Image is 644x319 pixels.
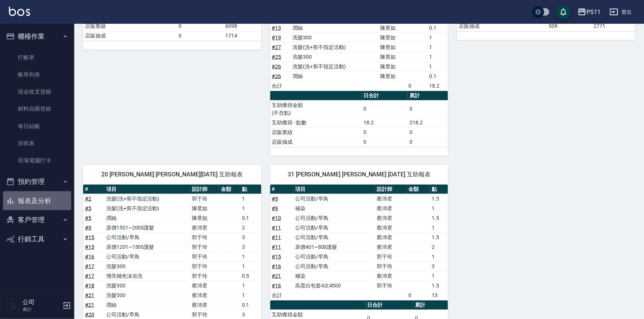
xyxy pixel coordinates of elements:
td: 蔡沛君 [375,213,406,223]
a: 材料自購登錄 [3,100,71,117]
td: 1 [430,204,448,213]
button: 行銷工具 [3,230,71,249]
span: 31 [PERSON_NAME] [PERSON_NAME] [DATE] 互助報表 [279,171,439,178]
a: 排班表 [3,135,71,152]
td: 蔡沛君 [190,281,219,290]
td: 0.1 [240,300,261,310]
td: 1 [430,223,448,232]
button: 報表及分析 [3,191,71,211]
td: 合計 [270,81,291,91]
td: 洗髮300 [291,33,378,42]
a: 現場電腦打卡 [3,152,71,169]
td: 蔡沛君 [190,223,219,232]
a: #18 [85,283,94,289]
td: 1 [427,62,448,71]
td: 0 [362,137,408,147]
td: 0 [407,81,428,91]
td: 1 [240,252,261,261]
td: 洗髮(洗+剪不指定活動) [104,194,190,204]
td: 218.2 [408,118,448,127]
button: 櫃檯作業 [3,27,71,46]
td: 0 [177,31,223,40]
a: #11 [272,244,281,250]
a: #9 [272,196,278,202]
td: 原價401~800護髮 [293,242,375,252]
td: 潤絲 [291,23,378,33]
td: 洗髮(洗+剪不指定活動) [291,42,378,52]
td: 公司活動/早鳥 [104,232,190,242]
td: 1.5 [430,213,448,223]
td: 郭于玲 [375,252,406,261]
div: PS11 [586,7,601,17]
th: 點 [240,185,261,194]
a: #9 [272,205,278,211]
td: 店販抽成 [83,31,177,40]
td: 店販業績 [83,21,177,31]
td: 洗髮300 [104,261,190,271]
h5: 公司 [23,299,61,306]
p: 會計 [23,306,61,313]
td: 蔡沛君 [375,242,406,252]
td: 0.1 [427,23,448,33]
button: 預約管理 [3,172,71,191]
a: #27 [272,44,281,50]
a: #5 [85,205,91,211]
a: #16 [85,254,94,260]
td: 原價1501~2000護髮 [104,223,190,232]
td: 公司活動/早鳥 [293,261,375,271]
td: 3 [240,242,261,252]
td: 公司活動/早鳥 [293,194,375,204]
span: 20 [PERSON_NAME] [PERSON_NAME][DATE] 互助報表 [92,171,252,178]
a: #11 [272,234,281,240]
td: 1 [240,290,261,300]
td: 1 [430,271,448,281]
td: 蔡沛君 [375,194,406,204]
td: 洗髮300 [104,290,190,300]
td: 潤絲 [104,213,190,223]
a: #15 [272,254,281,260]
td: 洗髮300 [291,52,378,62]
td: 陳昱如 [378,62,407,71]
td: 蔡沛君 [375,204,406,213]
td: 0.5 [240,271,261,281]
a: #21 [272,273,281,279]
td: 蔡沛君 [375,223,406,232]
td: 0 [407,290,430,300]
td: 店販業績 [270,127,362,137]
img: Person [6,298,21,313]
td: 0 [177,21,223,31]
td: 蔡沛君 [190,290,219,300]
td: 補染 [293,271,375,281]
td: 洗髮(洗+剪不指定活動) [104,204,190,213]
td: 陳昱如 [378,52,407,62]
a: #16 [272,283,281,289]
td: 0 [362,127,408,137]
th: 設計師 [375,185,406,194]
td: 潤絲 [104,300,190,310]
a: 打帳單 [3,49,71,66]
td: 蔡沛君 [190,300,219,310]
td: 1 [240,194,261,204]
a: #15 [85,244,94,250]
td: 郭于玲 [375,281,406,290]
th: 項目 [293,185,375,194]
th: 項目 [104,185,190,194]
td: 店販抽成 [457,21,547,31]
td: 陳昱如 [190,213,219,223]
th: 點 [430,185,448,194]
td: 陳昱如 [378,33,407,42]
td: 1 [427,52,448,62]
th: 累計 [413,300,448,310]
a: #17 [85,273,94,279]
td: 增亮補色沫浴洗 [104,271,190,281]
td: 洗髮(洗+剪不指定活動) [291,62,378,71]
td: 蔡沛君 [375,271,406,281]
td: 0 [408,100,448,118]
a: #19 [272,35,281,40]
td: 1 [427,42,448,52]
a: #11 [272,225,281,231]
th: # [270,185,293,194]
a: #10 [272,215,281,221]
td: 1 [240,281,261,290]
td: 3 [430,261,448,271]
